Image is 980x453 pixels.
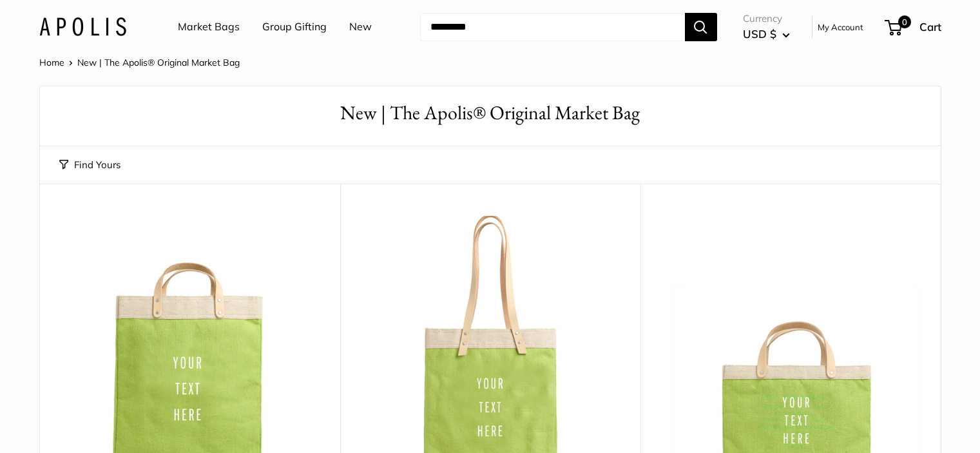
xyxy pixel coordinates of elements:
[39,54,240,71] nav: Breadcrumb
[743,10,790,28] span: Currency
[59,99,921,127] h1: New | The Apolis® Original Market Bag
[818,19,863,35] a: My Account
[743,24,790,44] button: USD $
[39,57,64,68] a: Home
[743,27,776,41] span: USD $
[178,17,240,37] a: Market Bags
[262,17,327,37] a: Group Gifting
[59,156,120,174] button: Find Yours
[919,20,941,34] span: Cart
[420,13,685,41] input: Search...
[39,17,126,36] img: Apolis
[77,57,240,68] span: New | The Apolis® Original Market Bag
[898,15,910,28] span: 0
[886,17,941,37] a: 0 Cart
[349,17,372,37] a: New
[685,13,717,41] button: Search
